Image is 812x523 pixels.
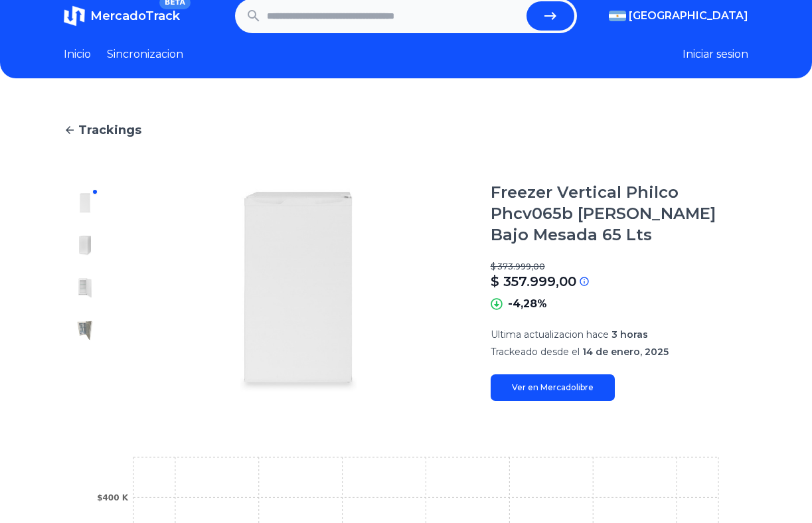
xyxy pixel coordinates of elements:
span: Ultima actualizacion hace [491,329,609,340]
tspan: $400 K [97,493,129,502]
span: Trackeado desde el [491,346,580,358]
a: Inicio [64,46,91,62]
span: MercadoTrack [90,9,180,23]
img: Freezer Vertical Philco Phcv065b Blanco Bajo Mesada 65 Lts [74,235,96,256]
p: -4,28% [508,296,547,312]
button: [GEOGRAPHIC_DATA] [609,8,748,24]
img: Argentina [609,11,626,21]
a: Sincronizacion [107,46,183,62]
a: Ver en Mercadolibre [491,374,615,401]
img: Freezer Vertical Philco Phcv065b Blanco Bajo Mesada 65 Lts [74,192,96,214]
span: Trackings [78,121,141,139]
span: 3 horas [611,329,648,340]
button: Iniciar sesion [683,46,748,62]
img: Freezer Vertical Philco Phcv065b Blanco Bajo Mesada 65 Lts [133,182,464,401]
span: 14 de enero, 2025 [582,346,669,358]
p: $ 373.999,00 [491,261,748,272]
a: MercadoTrackBETA [64,5,180,27]
h1: Freezer Vertical Philco Phcv065b [PERSON_NAME] Bajo Mesada 65 Lts [491,182,748,246]
p: $ 357.999,00 [491,272,576,291]
span: [GEOGRAPHIC_DATA] [629,8,748,24]
img: Freezer Vertical Philco Phcv065b Blanco Bajo Mesada 65 Lts [74,277,96,299]
img: Freezer Vertical Philco Phcv065b Blanco Bajo Mesada 65 Lts [74,320,96,341]
a: Trackings [64,121,748,139]
img: MercadoTrack [64,5,85,27]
